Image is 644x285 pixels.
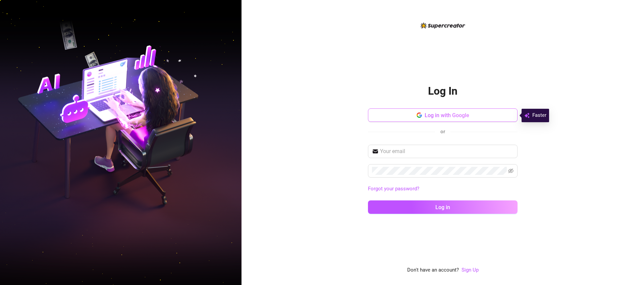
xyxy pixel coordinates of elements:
span: or [440,129,445,135]
span: eye-invisible [508,168,514,174]
img: logo-BBDzfeDw.svg [421,22,465,29]
a: Sign Up [462,267,479,273]
span: Don't have an account? [407,266,459,274]
button: Log in [368,200,518,214]
h2: Log In [428,84,458,98]
a: Forgot your password? [368,186,419,192]
span: Log in [435,204,450,210]
span: Log in with Google [425,112,469,118]
img: svg%3e [524,111,530,120]
a: Sign Up [462,266,479,274]
a: Forgot your password? [368,185,518,193]
input: Your email [380,147,514,155]
button: Log in with Google [368,108,518,122]
span: Faster [532,111,546,120]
